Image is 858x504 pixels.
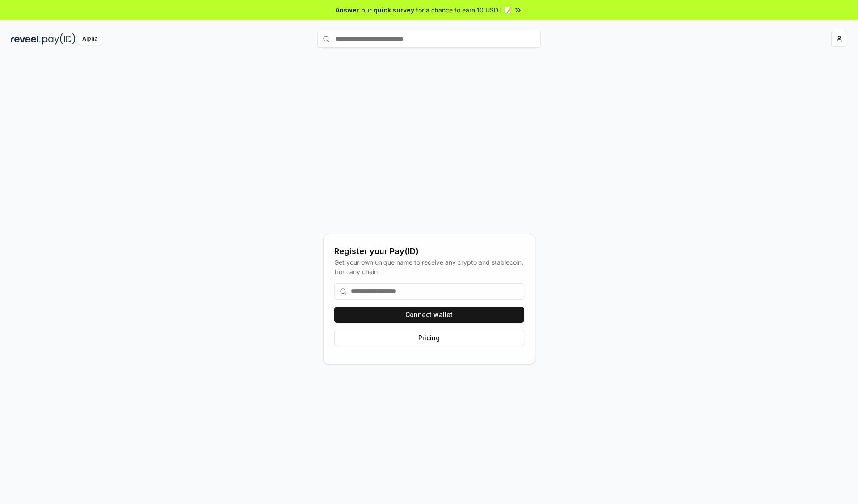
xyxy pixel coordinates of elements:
button: Connect wallet [334,307,524,323]
button: Pricing [334,330,524,346]
img: reveel_dark [11,33,41,45]
span: Answer our quick survey [336,5,414,15]
div: Get your own unique name to receive any crypto and stablecoin, from any chain [334,258,524,276]
div: Register your Pay(ID) [334,245,524,258]
div: Alpha [77,33,102,45]
span: for a chance to earn 10 USDT 📝 [416,5,512,15]
img: pay_id [42,33,76,45]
